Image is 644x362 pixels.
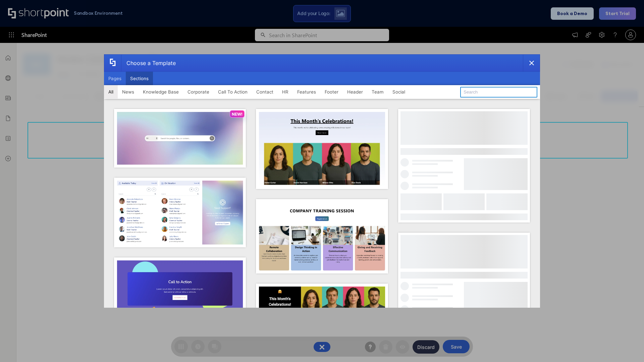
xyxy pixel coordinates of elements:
p: NEW! [232,112,243,117]
button: Contact [252,85,278,99]
button: Corporate [183,85,214,99]
button: All [104,85,118,99]
iframe: Chat Widget [610,330,644,362]
button: Call To Action [214,85,252,99]
button: Social [388,85,410,99]
button: News [118,85,139,99]
button: Features [293,85,320,99]
button: Header [343,85,367,99]
button: Team [367,85,388,99]
button: Footer [320,85,343,99]
div: template selector [104,54,540,308]
button: HR [278,85,293,99]
button: Knowledge Base [139,85,183,99]
input: Search [460,87,537,98]
button: Sections [126,72,153,85]
div: Choose a Template [121,55,176,71]
button: Pages [104,72,126,85]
